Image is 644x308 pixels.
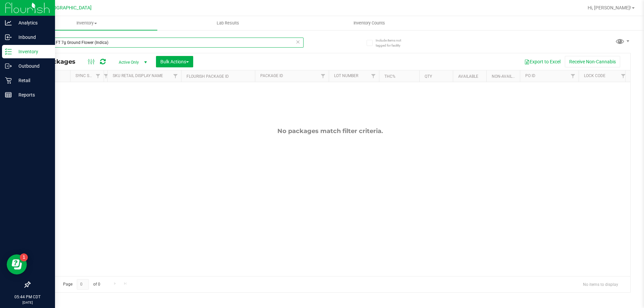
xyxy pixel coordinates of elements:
p: Analytics [12,19,52,27]
p: Inbound [12,33,52,41]
span: Lab Results [208,20,248,26]
button: Receive Non-Cannabis [565,56,620,67]
a: Non-Available [492,74,522,79]
inline-svg: Analytics [5,19,12,26]
a: Lab Results [157,16,299,30]
a: Filter [368,70,379,82]
p: [DATE] [3,300,52,305]
span: Inventory Counts [344,20,394,26]
iframe: Resource center unread badge [20,253,28,261]
a: Available [458,74,478,79]
p: Inventory [12,48,52,56]
a: Filter [170,70,181,82]
p: 05:44 PM CDT [3,294,52,300]
a: Flourish Package ID [186,74,229,79]
span: Hi, [PERSON_NAME]! [588,5,631,10]
a: Filter [318,70,329,82]
a: Filter [568,70,579,82]
div: No packages match filter criteria. [30,127,630,135]
span: Include items not tagged for facility [376,38,409,48]
a: Package ID [260,73,283,78]
a: Qty [425,74,432,79]
a: Sku Retail Display Name [113,73,163,78]
a: Filter [618,70,629,82]
a: Lock Code [584,73,605,78]
p: Reports [12,91,52,99]
span: Page of 0 [57,279,106,290]
a: Lot Number [334,73,358,78]
inline-svg: Retail [5,77,12,84]
span: Bulk Actions [160,59,189,64]
span: [GEOGRAPHIC_DATA] [46,5,92,11]
a: THC% [384,74,395,79]
a: Filter [93,70,104,82]
iframe: Resource center [7,254,27,274]
button: Bulk Actions [156,56,193,67]
span: No items to display [578,279,624,289]
input: Search Package ID, Item Name, SKU, Lot or Part Number... [30,38,304,48]
inline-svg: Outbound [5,63,12,69]
a: PO ID [525,73,535,78]
a: Sync Status [75,73,101,78]
span: Inventory [16,20,157,26]
inline-svg: Inventory [5,48,12,55]
button: Export to Excel [520,56,565,67]
a: Inventory [16,16,157,30]
inline-svg: Reports [5,91,12,98]
span: All Packages [35,58,82,65]
a: Filter [100,70,111,82]
p: Retail [12,76,52,84]
inline-svg: Inbound [5,34,12,41]
a: Inventory Counts [299,16,440,30]
p: Outbound [12,62,52,70]
span: Clear [296,38,300,46]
